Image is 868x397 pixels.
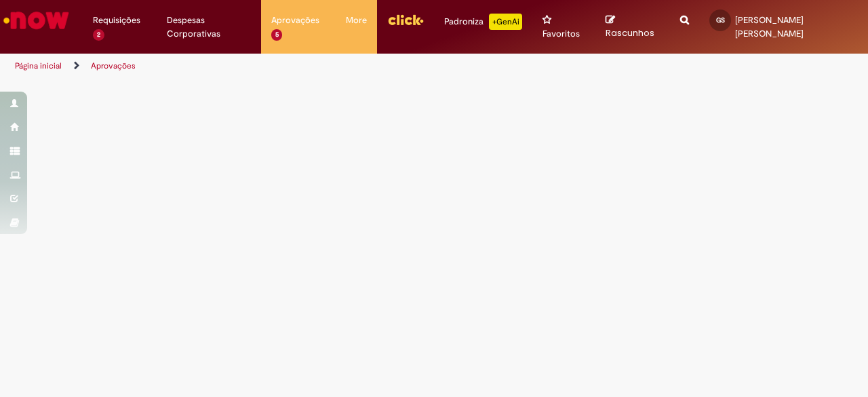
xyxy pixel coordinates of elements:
[542,27,580,41] span: Favoritos
[93,14,140,27] span: Requisições
[271,14,319,27] span: Aprovações
[93,29,104,41] span: 2
[735,14,804,39] span: [PERSON_NAME] [PERSON_NAME]
[346,14,367,27] span: More
[716,16,725,24] span: GS
[91,60,136,71] a: Aprovações
[167,14,250,41] span: Despesas Corporativas
[10,54,568,79] ul: Trilhas de página
[387,10,424,30] img: click_logo_yellow_360x200.png
[606,26,654,39] span: Rascunhos
[606,14,660,39] a: Rascunhos
[489,14,522,30] p: +GenAi
[1,7,71,34] img: ServiceNow
[15,60,62,71] a: Página inicial
[444,14,522,30] div: Padroniza
[271,29,283,41] span: 5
